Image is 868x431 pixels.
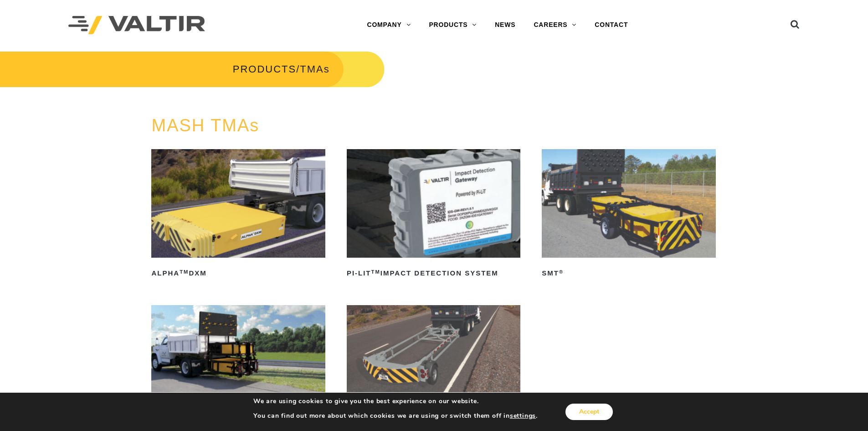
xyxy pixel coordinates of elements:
[542,266,715,280] h2: SMT
[253,412,538,420] p: You can find out more about which cookies we are using or switch them off in .
[180,269,189,275] sup: TM
[347,266,520,280] h2: PI-LIT Impact Detection System
[358,16,420,34] a: COMPANY
[559,269,564,275] sup: ®
[524,16,586,34] a: CAREERS
[151,266,325,280] h2: ALPHA DXM
[347,149,520,280] a: PI-LITTMImpact Detection System
[586,16,637,34] a: CONTACT
[300,63,329,75] span: TMAs
[151,149,325,280] a: ALPHATMDXM
[233,63,296,75] a: PRODUCTS
[253,397,538,405] p: We are using cookies to give you the best experience on our website.
[151,116,259,135] a: MASH TMAs
[68,16,205,35] img: Valtir
[486,16,524,34] a: NEWS
[420,16,486,34] a: PRODUCTS
[510,412,536,420] button: settings
[565,404,613,420] button: Accept
[371,269,380,275] sup: TM
[542,149,715,280] a: SMT®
